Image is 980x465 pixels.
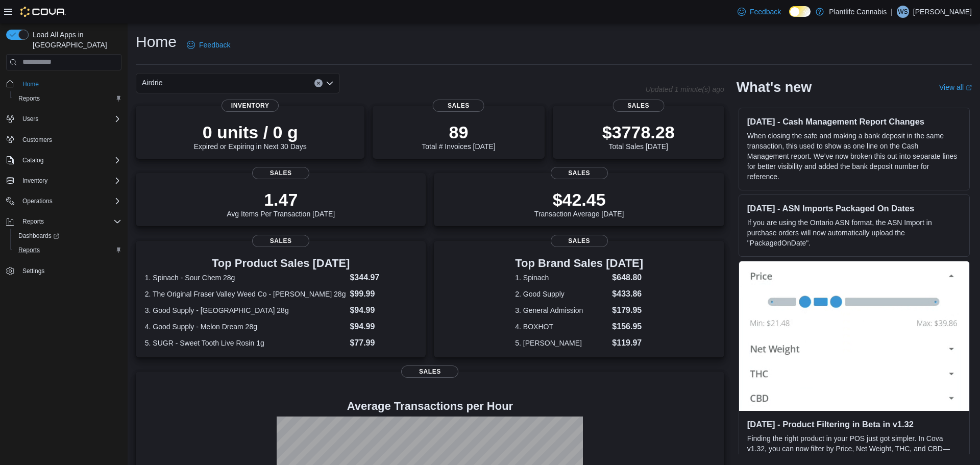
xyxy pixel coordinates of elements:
a: Customers [18,134,56,146]
dd: $156.95 [612,321,643,333]
button: Home [2,77,126,91]
div: Total # Invoices [DATE] [422,122,495,151]
a: Dashboards [10,229,126,243]
span: Reports [14,244,121,256]
dt: 4. Good Supply - Melon Dream 28g [145,322,346,332]
button: Inventory [18,175,52,187]
a: Dashboards [14,230,63,242]
p: | [891,6,893,18]
span: Feedback [750,7,781,17]
span: Sales [612,100,664,112]
button: Open list of options [326,79,334,87]
p: 0 units / 0 g [194,122,307,142]
button: Reports [10,243,126,257]
span: Reports [18,94,40,103]
span: Inventory [22,177,47,185]
span: Customers [22,136,52,144]
span: Dashboards [18,232,59,240]
h3: Top Product Sales [DATE] [145,257,417,270]
img: Cova [20,7,66,17]
span: Home [22,80,39,88]
span: Operations [22,197,53,205]
dt: 4. BOXHOT [515,322,608,332]
p: When closing the safe and making a bank deposit in the same transaction, this used to show as one... [747,131,961,182]
div: Avg Items Per Transaction [DATE] [227,189,335,218]
p: 1.47 [227,189,335,210]
dt: 2. The Original Fraser Valley Weed Co - [PERSON_NAME] 28g [145,289,346,299]
a: Home [18,78,43,90]
h3: Top Brand Sales [DATE] [515,257,643,270]
span: Reports [18,246,40,254]
span: Inventory [18,175,121,187]
dt: 3. General Admission [515,305,608,315]
button: Reports [10,91,126,106]
dd: $119.97 [612,337,643,349]
span: Sales [252,235,309,247]
dt: 1. Spinach [515,273,608,283]
a: Feedback [183,35,234,55]
dt: 1. Spinach - Sour Chem 28g [145,273,346,283]
span: Settings [18,264,121,277]
button: Catalog [2,153,126,167]
button: Clear input [314,79,323,87]
input: Dark Mode [789,6,811,17]
span: Catalog [22,156,43,164]
button: Reports [18,215,48,228]
dd: $94.99 [350,321,416,333]
span: Customers [18,133,121,146]
p: Plantlife Cannabis [829,6,887,18]
h3: [DATE] - Product Filtering in Beta in v1.32 [747,419,961,429]
p: 89 [422,122,495,142]
div: Wyatt Seitz [897,6,909,18]
dt: 3. Good Supply - [GEOGRAPHIC_DATA] 28g [145,305,346,315]
dd: $344.97 [350,272,416,284]
dd: $179.95 [612,304,643,316]
span: Users [22,115,38,123]
span: WS [898,6,908,18]
dd: $99.99 [350,288,416,300]
span: Load All Apps in [GEOGRAPHIC_DATA] [29,30,121,50]
span: Sales [433,100,484,112]
dt: 2. Good Supply [515,289,608,299]
span: Sales [252,167,309,179]
span: Reports [22,217,44,226]
span: Inventory [222,100,279,112]
a: Reports [14,92,44,105]
button: Operations [18,195,57,207]
p: If you are using the Ontario ASN format, the ASN Import in purchase orders will now automatically... [747,217,961,248]
p: Updated 1 minute(s) ago [646,85,724,93]
h3: [DATE] - ASN Imports Packaged On Dates [747,203,961,213]
button: Inventory [2,174,126,188]
button: Operations [2,194,126,208]
span: Feedback [199,40,230,50]
span: Settings [22,267,44,275]
dd: $94.99 [350,304,416,316]
p: [PERSON_NAME] [913,6,972,18]
dt: 5. [PERSON_NAME] [515,338,608,348]
button: Settings [2,263,126,278]
button: Reports [2,214,126,229]
button: Users [18,113,42,125]
span: Reports [14,92,121,105]
div: Transaction Average [DATE] [534,189,624,218]
p: $42.45 [534,189,624,210]
svg: External link [966,85,972,91]
button: Customers [2,132,126,147]
span: Airdrie [142,77,162,89]
span: Sales [551,235,608,247]
span: Reports [18,215,121,228]
div: Total Sales [DATE] [602,122,675,151]
h4: Average Transactions per Hour [144,400,716,412]
span: Catalog [18,154,121,166]
button: Users [2,112,126,126]
span: Home [18,78,121,90]
span: Operations [18,195,121,207]
p: $3778.28 [602,122,675,142]
h3: [DATE] - Cash Management Report Changes [747,116,961,127]
a: Feedback [733,2,785,22]
a: View allExternal link [939,83,972,91]
dd: $648.80 [612,272,643,284]
a: Settings [18,265,48,277]
a: Reports [14,244,44,256]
